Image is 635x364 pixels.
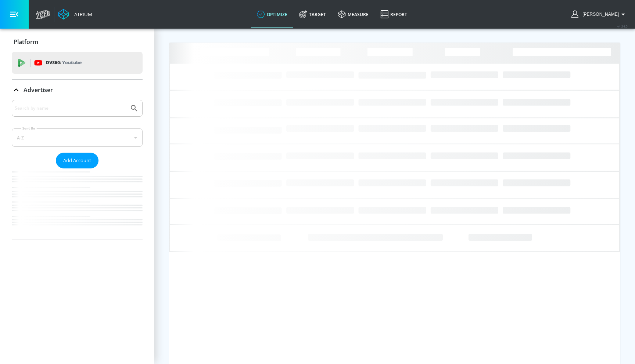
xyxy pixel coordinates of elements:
div: A-Z [12,128,143,147]
p: Platform [14,38,38,46]
a: Target [293,1,332,28]
a: measure [332,1,374,28]
input: Search by name [15,103,126,113]
p: DV360: [46,59,82,67]
span: Add Account [63,156,91,165]
label: Sort By [21,126,37,131]
a: Atrium [58,9,92,20]
span: v 4.24.0 [617,24,628,28]
p: Advertiser [24,86,53,94]
nav: list of Advertiser [12,168,143,240]
div: Platform [12,32,143,52]
div: DV360: Youtube [12,52,143,74]
div: Advertiser [12,80,143,100]
button: [PERSON_NAME] [571,10,628,19]
div: Atrium [71,11,92,18]
a: Report [374,1,413,28]
p: Youtube [62,59,82,66]
button: Add Account [56,153,98,168]
a: optimize [251,1,293,28]
span: login as: guillaume.chorn@zefr.com [580,12,619,17]
div: Advertiser [12,100,143,240]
